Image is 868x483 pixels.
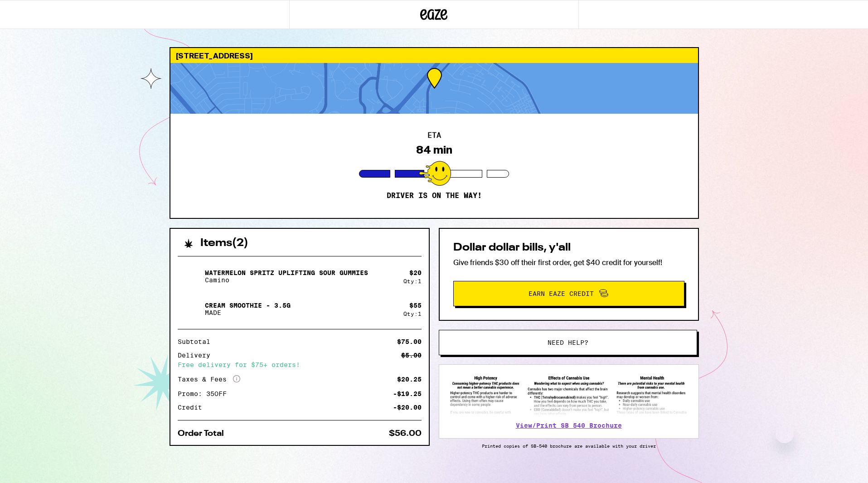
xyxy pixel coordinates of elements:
[439,443,699,449] p: Printed copies of SB-540 brochure are available with your driver
[178,352,217,358] div: Delivery
[170,48,698,63] div: [STREET_ADDRESS]
[205,302,291,309] p: Cream Smoothie - 3.5g
[178,338,217,345] div: Subtotal
[416,144,452,156] div: 84 min
[529,290,594,297] span: Earn Eaze Credit
[516,422,622,429] a: View/Print SB 540 Brochure
[178,362,422,368] div: Free delivery for $75+ orders!
[178,430,230,438] div: Order Total
[178,296,203,322] img: Cream Smoothie - 3.5g
[178,264,203,289] img: Watermelon Spritz Uplifting Sour Gummies
[453,281,684,306] button: Earn Eaze Credit
[409,269,422,276] div: $ 20
[393,391,422,397] div: -$19.25
[393,404,422,411] div: -$20.00
[403,278,422,284] div: Qty: 1
[453,242,684,253] h2: Dollar dollar bills, y'all
[205,309,291,316] p: MADE
[178,391,233,397] div: Promo: 35OFF
[397,338,422,345] div: $75.00
[403,311,422,317] div: Qty: 1
[448,374,689,416] img: SB 540 Brochure preview
[401,352,422,358] div: $5.00
[409,302,422,309] div: $ 55
[453,258,684,267] p: Give friends $30 off their first order, get $40 credit for yourself!
[200,238,248,249] h2: Items ( 2 )
[427,132,441,139] h2: ETA
[387,191,482,200] p: Driver is on the way!
[832,447,861,476] iframe: Button to launch messaging window
[548,339,588,346] span: Need help?
[397,376,422,382] div: $20.25
[776,425,794,443] iframe: Close message
[178,404,209,411] div: Credit
[205,269,368,276] p: Watermelon Spritz Uplifting Sour Gummies
[178,375,240,383] div: Taxes & Fees
[205,276,368,284] p: Camino
[389,430,422,438] div: $56.00
[439,330,697,355] button: Need help?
